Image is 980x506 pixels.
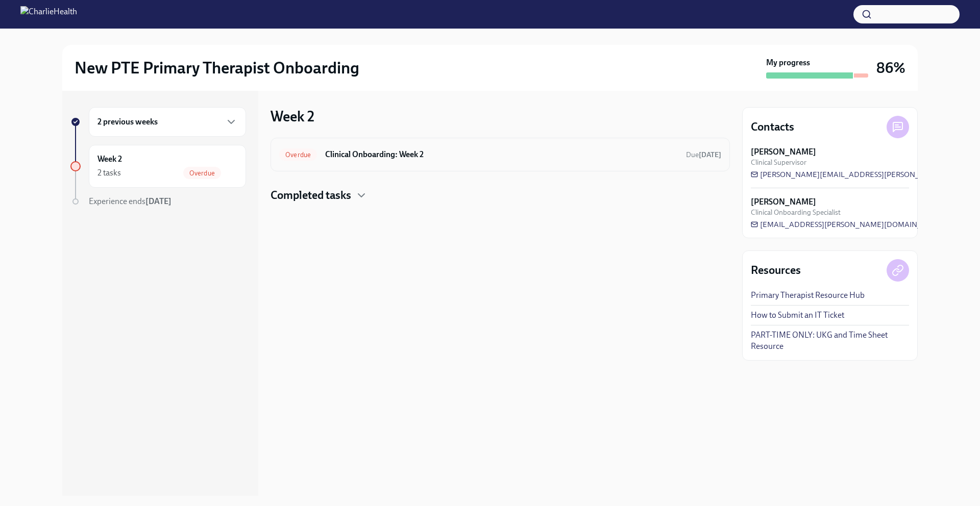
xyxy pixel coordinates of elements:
h3: 86% [876,59,905,77]
strong: [DATE] [699,150,721,159]
div: Completed tasks [271,188,730,203]
span: Experience ends [89,196,171,206]
h3: Week 2 [271,107,314,125]
a: How to Submit an IT Ticket [751,310,844,321]
div: 2 tasks [97,167,121,179]
span: Due [686,150,721,159]
a: Week 22 tasksOverdue [70,145,246,188]
strong: My progress [766,57,810,68]
span: Clinical Onboarding Specialist [751,208,841,217]
h6: 2 previous weeks [97,116,158,128]
span: Clinical Supervisor [751,158,806,167]
span: September 14th, 2025 08:00 [686,150,721,160]
strong: [PERSON_NAME] [751,196,816,208]
span: Overdue [183,169,221,177]
a: [EMAIL_ADDRESS][PERSON_NAME][DOMAIN_NAME] [751,219,946,230]
strong: [DATE] [145,196,171,206]
a: PART-TIME ONLY: UKG and Time Sheet Resource [751,330,909,352]
h2: New PTE Primary Therapist Onboarding [75,58,359,78]
strong: [PERSON_NAME] [751,146,816,158]
h6: Clinical Onboarding: Week 2 [325,149,678,160]
a: Primary Therapist Resource Hub [751,290,865,301]
div: 2 previous weeks [89,107,246,137]
a: OverdueClinical Onboarding: Week 2Due[DATE] [279,146,721,163]
span: Overdue [279,151,317,159]
h4: Contacts [751,119,794,135]
h4: Resources [751,263,801,278]
h4: Completed tasks [271,188,351,203]
img: CharlieHealth [20,6,77,22]
h6: Week 2 [97,154,122,165]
